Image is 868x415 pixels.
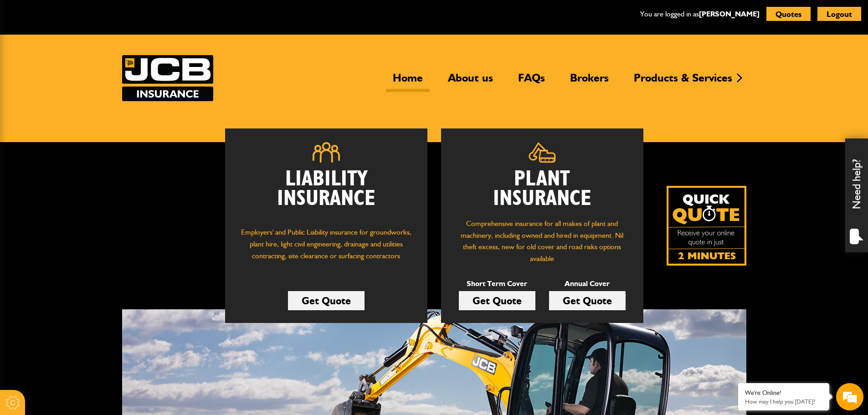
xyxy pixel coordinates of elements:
[455,218,630,264] p: Comprehensive insurance for all makes of plant and machinery, including owned and hired in equipm...
[766,7,811,21] button: Quotes
[627,71,739,92] a: Products & Services
[455,169,630,209] h2: Plant Insurance
[745,398,822,405] p: How may I help you today?
[511,71,552,92] a: FAQs
[549,291,626,310] a: Get Quote
[441,71,500,92] a: About us
[845,138,868,252] div: Need help?
[667,186,746,266] img: Quick Quote
[288,291,365,310] a: Get Quote
[386,71,430,92] a: Home
[549,278,626,290] p: Annual Cover
[667,186,746,266] a: Get your insurance quote isn just 2-minutes
[817,7,861,21] button: Logout
[122,55,213,101] img: JCB Insurance Services logo
[745,389,822,397] div: We're Online!
[699,10,760,18] a: [PERSON_NAME]
[640,8,760,20] p: You are logged in as
[122,55,213,101] a: JCB Insurance Services
[459,278,535,290] p: Short Term Cover
[239,169,414,218] h2: Liability Insurance
[459,291,535,310] a: Get Quote
[563,71,616,92] a: Brokers
[239,226,414,270] p: Employers' and Public Liability insurance for groundworks, plant hire, light civil engineering, d...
